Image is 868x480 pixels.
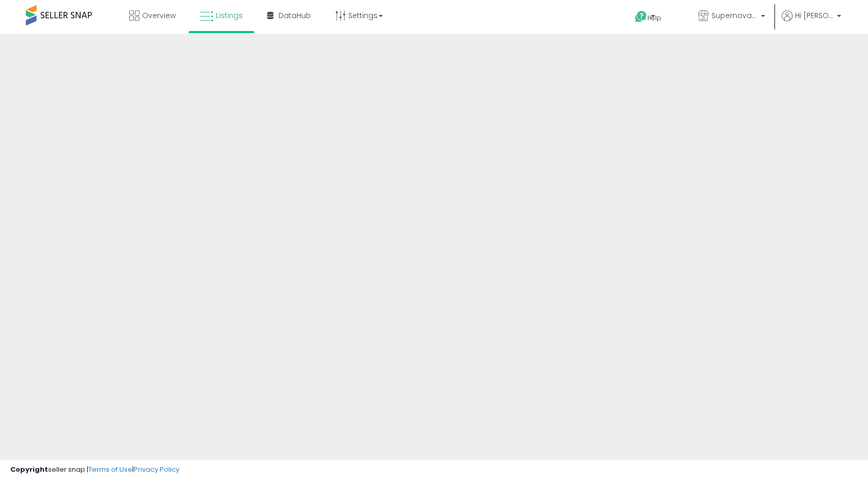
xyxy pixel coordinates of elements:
[216,10,243,21] span: Listings
[634,10,647,23] i: Get Help
[278,10,311,21] span: DataHub
[647,13,661,22] span: Help
[711,10,758,21] span: Supernova Co.
[142,10,176,21] span: Overview
[782,10,841,34] a: Hi [PERSON_NAME]
[627,3,681,34] a: Help
[795,10,834,21] span: Hi [PERSON_NAME]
